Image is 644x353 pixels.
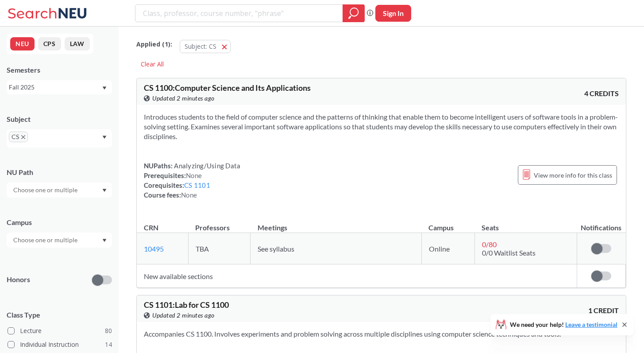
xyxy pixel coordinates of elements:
[65,37,90,50] button: LAW
[21,135,25,139] svg: X to remove pill
[534,170,612,181] span: View more info for this class
[144,161,240,200] div: NUPaths: Prerequisites: Corequisites: Course fees:
[144,112,619,141] section: Introduces students to the field of computer science and the patterns of thinking that enable the...
[584,89,619,98] span: 4 CREDITS
[588,306,619,315] span: 1 CREDIT
[8,325,112,337] label: Lecture
[152,93,215,103] span: Updated 2 minutes ago
[105,340,112,349] span: 14
[184,181,210,189] a: CS 1101
[482,248,536,257] span: 0/0 Waitlist Seats
[375,5,411,22] button: Sign In
[9,82,101,92] div: Fall 2025
[8,339,112,350] label: Individual Instruction
[7,65,112,75] div: Semesters
[144,223,158,233] div: CRN
[102,136,107,139] svg: Dropdown arrow
[7,310,112,320] span: Class Type
[186,171,202,179] span: None
[188,233,251,264] td: TBA
[348,7,359,19] svg: magnifying glass
[137,264,577,288] td: New available sections
[9,132,28,142] span: CSX to remove pill
[181,191,197,199] span: None
[185,42,216,50] span: Subject: CS
[102,239,107,242] svg: Dropdown arrow
[10,37,35,50] button: NEU
[7,233,112,248] div: Dropdown arrow
[144,83,311,93] span: CS 1100 : Computer Science and Its Applications
[7,80,112,94] div: Fall 2025Dropdown arrow
[7,217,112,227] div: Campus
[510,322,617,328] span: We need your help!
[136,58,168,71] div: Clear All
[258,244,294,253] span: See syllabus
[421,233,474,264] td: Online
[102,189,107,192] svg: Dropdown arrow
[9,185,83,195] input: Choose one or multiple
[251,214,422,233] th: Meetings
[173,162,240,170] span: Analyzing/Using Data
[577,214,625,233] th: Notifications
[102,86,107,90] svg: Dropdown arrow
[144,244,164,253] a: 10495
[474,214,577,233] th: Seats
[482,240,497,248] span: 0 / 80
[136,39,172,49] span: Applied ( 1 ):
[38,37,61,50] button: CPS
[343,4,365,22] div: magnifying glass
[180,40,231,53] button: Subject: CS
[144,300,229,310] span: CS 1101 : Lab for CS 1100
[144,329,619,339] section: Accompanies CS 1100. Involves experiments and problem solving across multiple disciplines using c...
[565,321,617,328] a: Leave a testimonial
[7,182,112,198] div: Dropdown arrow
[9,235,83,245] input: Choose one or multiple
[105,326,112,336] span: 80
[7,167,112,177] div: NU Path
[7,114,112,124] div: Subject
[188,214,251,233] th: Professors
[7,275,30,285] p: Honors
[421,214,474,233] th: Campus
[7,129,112,147] div: CSX to remove pillDropdown arrow
[152,310,215,320] span: Updated 2 minutes ago
[142,6,336,21] input: Class, professor, course number, "phrase"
